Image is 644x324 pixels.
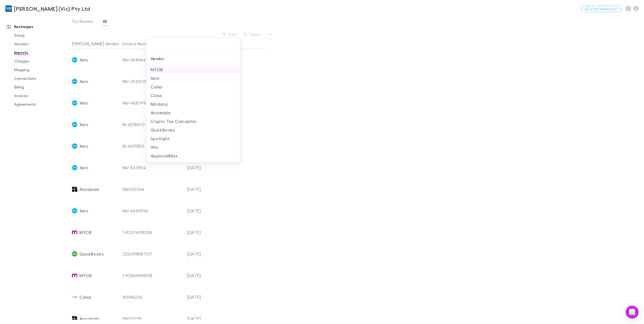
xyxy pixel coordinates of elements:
[146,108,240,117] li: Ansarada
[146,91,240,100] li: Class
[146,74,240,82] li: Xero
[626,306,639,319] div: Open Intercom Messenger
[146,117,240,126] li: Crypto Tax Calculator
[146,151,240,160] li: ApprovalMax
[146,100,240,108] li: Modano
[146,82,240,91] li: Calxa
[146,134,240,143] li: Spotlight
[146,126,240,134] li: QuickBooks
[146,65,240,74] li: MYOB
[146,143,240,151] li: Wix
[146,52,240,65] div: Vendor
